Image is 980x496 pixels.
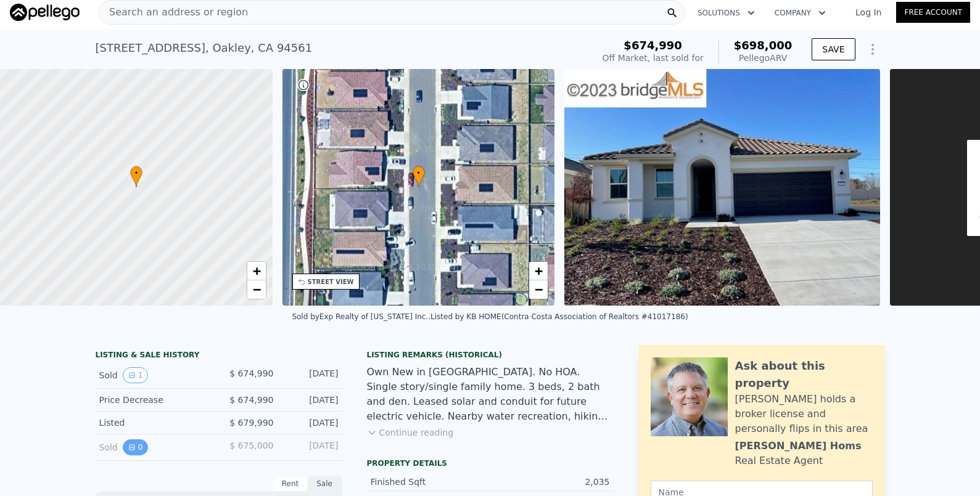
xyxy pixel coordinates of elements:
[96,39,313,57] div: [STREET_ADDRESS] , Oakley , CA 94561
[564,69,880,306] img: Sale: 165908648 Parcel: 40611384
[735,392,873,436] div: [PERSON_NAME] holds a broker license and personally flips in this area
[99,439,209,455] div: Sold
[734,52,793,64] div: Pellego ARV
[99,367,209,383] div: Sold
[896,2,970,23] a: Free Account
[99,394,209,406] div: Price Decrease
[603,52,704,64] div: Off Market, last sold for
[229,441,273,450] span: $ 675,000
[535,282,543,297] span: −
[735,453,823,468] div: Real Estate Agent
[273,476,308,492] div: Rent
[841,6,896,18] a: Log In
[367,365,614,424] div: Own New in [GEOGRAPHIC_DATA]. No HOA. Single story/single family home. 3 beds, 2 bath and den. Le...
[130,168,142,179] span: •
[812,38,855,60] button: SAVE
[123,439,149,455] button: View historical data
[96,350,342,362] div: LISTING & SALE HISTORY
[252,263,260,278] span: +
[371,476,490,488] div: Finished Sqft
[10,4,80,21] img: Pellego
[765,2,836,24] button: Company
[430,312,688,321] div: Listed by KB HOME (Contra Costa Association of Realtors #41017186)
[130,166,142,187] div: •
[367,350,614,360] div: Listing Remarks (Historical)
[247,280,266,299] a: Zoom out
[284,394,339,406] div: [DATE]
[688,2,765,24] button: Solutions
[292,312,430,321] div: Sold by Exp Realty of [US_STATE] Inc. .
[284,417,339,429] div: [DATE]
[734,39,793,52] span: $698,000
[860,37,885,62] button: Show Options
[490,476,610,488] div: 2,035
[367,426,454,439] button: Continue reading
[529,262,548,280] a: Zoom in
[247,262,266,280] a: Zoom in
[123,367,149,383] button: View historical data
[99,417,209,429] div: Listed
[252,282,260,297] span: −
[308,476,342,492] div: Sale
[229,418,273,428] span: $ 679,990
[284,439,339,455] div: [DATE]
[529,280,548,299] a: Zoom out
[99,5,248,20] span: Search an address or region
[624,39,682,52] span: $674,990
[229,368,273,378] span: $ 674,990
[413,166,425,187] div: •
[308,277,354,287] div: STREET VIEW
[413,168,425,179] span: •
[735,357,873,392] div: Ask about this property
[229,395,273,405] span: $ 674,990
[367,458,614,468] div: Property details
[535,263,543,278] span: +
[284,367,339,383] div: [DATE]
[735,439,862,453] div: [PERSON_NAME] Homs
